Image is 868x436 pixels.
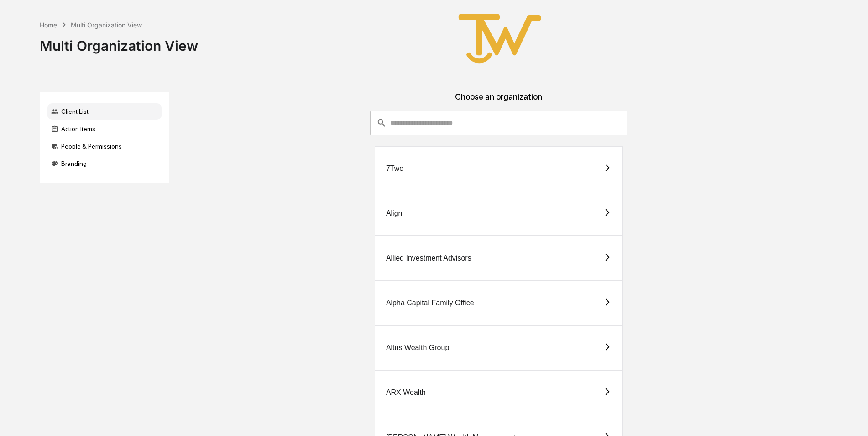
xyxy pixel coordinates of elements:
div: Multi Organization View [71,21,142,29]
div: People & Permissions [47,138,162,154]
div: Client List [47,103,162,120]
img: True West [454,7,545,70]
div: Action Items [47,121,162,137]
div: Home [40,21,57,29]
div: Align [386,209,403,218]
div: Allied Investment Advisors [386,254,471,262]
div: ARX Wealth [386,388,426,397]
div: consultant-dashboard__filter-organizations-search-bar [370,111,628,135]
div: Alpha Capital Family Office [386,299,474,307]
div: Branding [47,155,162,172]
div: Choose an organization [177,92,821,111]
div: Multi Organization View [40,30,198,54]
div: Altus Wealth Group [386,344,449,352]
div: 7Two [386,165,403,173]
